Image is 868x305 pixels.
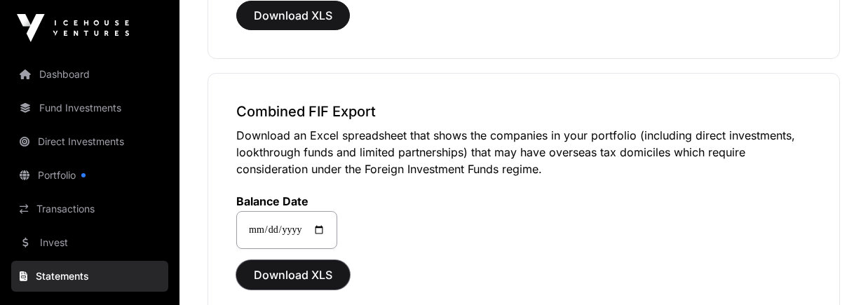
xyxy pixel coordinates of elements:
button: Download XLS [236,260,350,290]
a: Transactions [11,194,168,224]
button: Download XLS [236,1,350,30]
label: Balance Date [236,194,337,208]
iframe: Chat Widget [798,238,868,305]
a: Invest [11,227,168,258]
span: Download XLS [254,266,332,283]
a: Statements [11,261,168,292]
h3: Combined FIF Export [236,102,811,121]
a: Portfolio [11,160,168,191]
a: Dashboard [11,59,168,90]
span: Download XLS [254,7,332,24]
a: Direct Investments [11,126,168,157]
p: Download an Excel spreadsheet that shows the companies in your portfolio (including direct invest... [236,127,811,177]
img: Icehouse Ventures Logo [17,14,129,42]
a: Fund Investments [11,93,168,123]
